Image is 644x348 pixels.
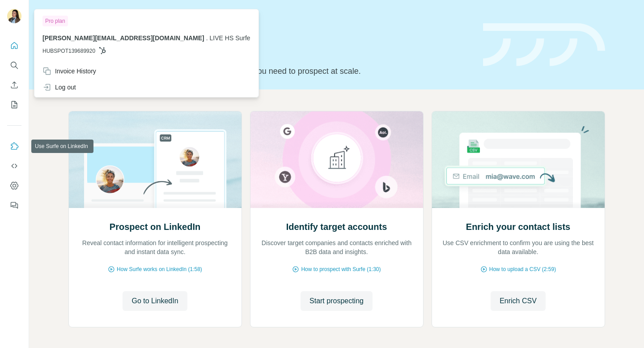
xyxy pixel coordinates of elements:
[131,296,178,306] span: Go to LinkedIn
[68,111,242,208] img: Prospect on LinkedIn
[491,291,546,311] button: Enrich CSV
[301,291,373,311] button: Start prospecting
[7,158,21,174] button: Use Surfe API
[7,97,21,113] button: My lists
[42,16,68,26] div: Pro plan
[483,23,605,67] img: banner
[7,77,21,93] button: Enrich CSV
[117,265,202,273] span: How Surfe works on LinkedIn (1:58)
[110,221,200,233] h2: Prospect on LinkedIn
[7,138,21,154] button: Use Surfe on LinkedIn
[7,57,21,73] button: Search
[78,238,233,256] p: Reveal contact information for intelligent prospecting and instant data sync.
[68,65,472,77] p: Pick your starting point and we’ll provide everything you need to prospect at scale.
[42,67,96,76] div: Invoice History
[250,111,424,208] img: Identify target accounts
[42,47,95,55] span: HUBSPOT139689920
[466,221,570,233] h2: Enrich your contact lists
[7,178,21,194] button: Dashboard
[7,197,21,213] button: Feedback
[42,83,76,92] div: Log out
[432,111,605,208] img: Enrich your contact lists
[441,238,596,256] p: Use CSV enrichment to confirm you are using the best data available.
[309,296,364,306] span: Start prospecting
[7,38,21,54] button: Quick start
[123,291,187,311] button: Go to LinkedIn
[7,9,21,23] img: Avatar
[210,34,250,42] span: LIVE HS Surfe
[301,265,381,273] span: How to prospect with Surfe (1:30)
[286,221,387,233] h2: Identify target accounts
[489,265,556,273] span: How to upload a CSV (2:59)
[206,34,208,42] span: .
[42,34,204,42] span: [PERSON_NAME][EMAIL_ADDRESS][DOMAIN_NAME]
[68,17,472,25] div: Quick start
[68,42,472,59] h1: Let’s prospect together
[500,296,537,306] span: Enrich CSV
[259,238,414,256] p: Discover target companies and contacts enriched with B2B data and insights.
